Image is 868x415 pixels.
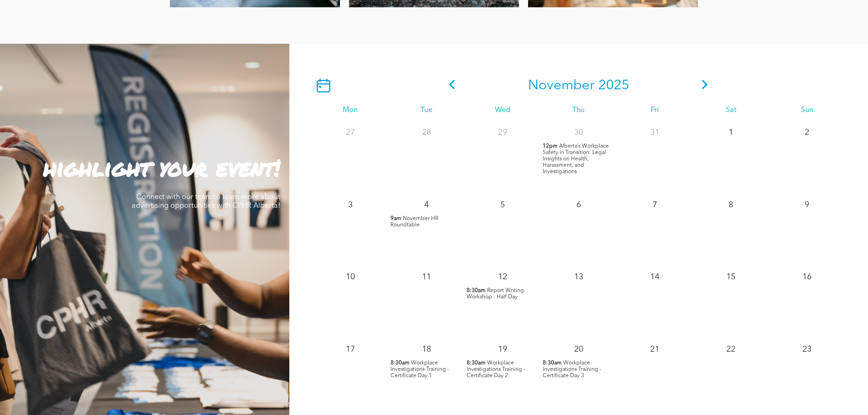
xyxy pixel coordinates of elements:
[342,341,359,358] p: 17
[647,341,663,358] p: 21
[543,360,601,379] span: Workplace Investigations Training - Certificate Day 3
[528,79,595,92] span: November
[312,106,388,115] div: Mon
[647,197,663,213] p: 7
[769,106,845,115] div: Sun
[43,151,280,184] strong: highlight your event!
[342,197,359,213] p: 3
[390,360,449,379] span: Workplace Investigations Training - Certificate Day 1
[723,269,739,285] p: 15
[132,194,280,210] span: Connect with our team to learn more about advertising opportunities with CPHR Alberta!
[418,124,435,141] p: 28
[799,197,815,213] p: 9
[693,106,769,115] div: Sat
[390,216,438,228] span: November HR Roundtable
[799,341,815,358] p: 23
[540,106,616,115] div: Thu
[418,269,435,285] p: 11
[570,124,587,141] p: 30
[799,124,815,141] p: 2
[647,269,663,285] p: 14
[388,106,464,115] div: Tue
[390,360,410,366] span: 8:30am
[390,215,401,222] span: 9am
[467,287,486,294] span: 8:30am
[647,124,663,141] p: 31
[342,269,359,285] p: 10
[543,360,562,366] span: 8:30am
[494,197,511,213] p: 5
[464,106,540,115] div: Wed
[494,341,511,358] p: 19
[570,341,587,358] p: 20
[494,124,511,141] p: 29
[418,197,435,213] p: 4
[467,288,524,300] span: Report Writing Workshop - Half Day
[617,106,693,115] div: Fri
[723,124,739,141] p: 1
[570,197,587,213] p: 6
[467,360,486,366] span: 8:30am
[723,341,739,358] p: 22
[543,143,609,174] span: Alberta’s Workplace Safety in Transition: Legal Insights on Health, Harassment, and Investigations
[799,269,815,285] p: 16
[342,124,359,141] p: 27
[543,143,558,149] span: 12pm
[570,269,587,285] p: 13
[598,79,629,92] span: 2025
[723,197,739,213] p: 8
[467,360,525,379] span: Workplace Investigations Training - Certificate Day 2
[418,341,435,358] p: 18
[494,269,511,285] p: 12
